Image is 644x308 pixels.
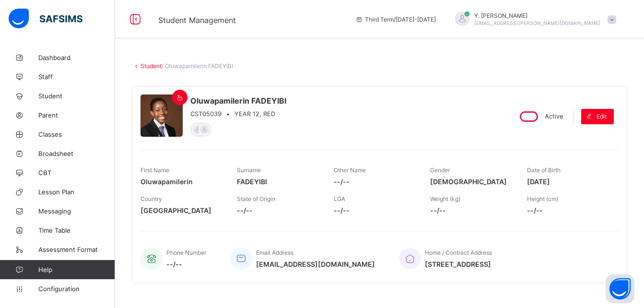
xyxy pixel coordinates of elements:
span: Country [141,195,162,202]
span: [DATE] [527,178,609,186]
div: Y.Ajayi [445,12,621,27]
span: State of Origin [237,195,275,202]
span: --/-- [166,260,206,268]
span: --/-- [430,206,512,214]
span: Lesson Plan [38,188,115,196]
span: LGA [334,195,345,202]
span: Y. [PERSON_NAME] [474,12,600,19]
span: CST05039 [190,110,222,118]
span: --/-- [334,206,416,214]
span: Classes [38,130,115,138]
span: Messaging [38,207,115,215]
span: Student [38,92,115,100]
span: YEAR 12, RED [234,110,275,118]
span: Weight (kg) [430,195,460,202]
span: Time Table [38,226,115,234]
a: Student [141,62,162,70]
span: --/-- [527,206,609,214]
span: FADEYIBI [237,178,319,186]
img: safsims [9,9,82,29]
span: Edit [597,113,607,120]
span: Parent [38,111,115,119]
span: Configuration [38,285,115,293]
span: [DEMOGRAPHIC_DATA] [430,178,512,186]
span: Other Name [334,166,366,174]
div: • [190,110,286,118]
span: --/-- [334,178,416,186]
span: Date of Birth [527,166,561,174]
span: Assessment Format [38,246,115,253]
span: Oluwapamilerin [141,178,222,186]
span: Oluwapamilerin FADEYIBI [190,96,286,106]
span: Surname [237,166,261,174]
span: Height (cm) [527,195,558,202]
span: Active [545,113,563,120]
span: Gender [430,166,450,174]
button: Open asap [606,274,634,303]
span: [STREET_ADDRESS] [425,260,492,268]
span: Home / Contract Address [425,249,492,256]
span: Phone Number [166,249,206,256]
span: [GEOGRAPHIC_DATA] [141,206,222,214]
span: --/-- [237,206,319,214]
span: First Name [141,166,169,174]
span: [EMAIL_ADDRESS][DOMAIN_NAME] [256,260,375,268]
span: Broadsheet [38,150,115,157]
span: / Oluwapamilerin FADEYIBI [162,62,233,70]
span: CBT [38,169,115,177]
span: Dashboard [38,54,115,61]
span: Help [38,266,115,273]
span: Staff [38,73,115,81]
span: [EMAIL_ADDRESS][PERSON_NAME][DOMAIN_NAME] [474,20,600,26]
span: session/term information [355,16,436,23]
span: Email Address [256,249,293,256]
span: Student Management [158,15,236,25]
